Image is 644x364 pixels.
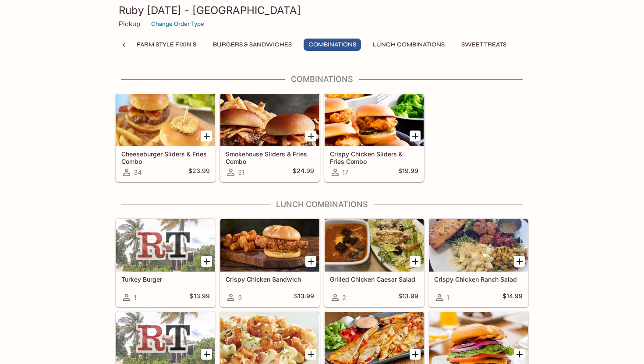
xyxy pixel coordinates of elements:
a: Crispy Chicken Sandwich3$13.99 [220,219,320,307]
button: Add Smokehouse Sliders & Fries Combo [305,131,316,141]
button: Combinations [304,39,361,51]
button: Burgers & Sandwiches [208,39,297,51]
div: Crispy Chicken Ranch Salad [429,219,528,272]
h5: $14.99 [502,292,523,303]
div: Cheeseburger Sliders & Fries Combo [116,94,215,146]
span: 17 [342,168,348,177]
div: Crispy Chicken Sliders & Fries Combo [325,94,424,146]
button: Sweet Treats [456,39,511,51]
h5: Smokehouse Sliders & Fries Combo [226,150,314,165]
div: Crispy Chicken Sandwich [220,219,319,272]
h5: Crispy Chicken Ranch Salad [434,276,523,283]
button: Add Parmesan Shrimp Pasta [305,349,316,360]
button: Add Turkey Burger [201,256,212,267]
button: Add Crispy Chicken Sliders & Fries Combo [410,131,421,141]
button: Add Crispy Chicken Ranch Salad [514,256,525,267]
span: 1 [446,293,449,302]
button: Change Order Type [147,17,208,31]
p: Pickup [119,20,140,28]
h5: $24.99 [293,167,314,177]
button: Add Crispy Chicken Sandwich [305,256,316,267]
h5: $13.99 [294,292,314,303]
button: Add Chicken Quesadilla [410,349,421,360]
h5: $19.99 [398,167,418,177]
a: Smokehouse Sliders & Fries Combo31$24.99 [220,93,320,182]
h5: Cheeseburger Sliders & Fries Combo [121,150,210,165]
a: Crispy Chicken Ranch Salad1$14.99 [428,219,528,307]
div: Turkey Burger [116,219,215,272]
h4: Lunch Combinations [115,200,529,209]
h5: Crispy Chicken Sandwich [226,276,314,283]
span: 3 [238,293,242,302]
h4: Combinations [115,74,529,84]
button: Add Grilled Chicken Caesar Salad [410,256,421,267]
span: 1 [134,293,136,302]
h5: Crispy Chicken Sliders & Fries Combo [330,150,418,165]
h5: $13.99 [398,292,418,303]
button: Add Classic Burger [201,349,212,360]
a: Turkey Burger1$13.99 [116,219,216,307]
a: Crispy Chicken Sliders & Fries Combo17$19.99 [324,93,424,182]
h3: Ruby [DATE] - [GEOGRAPHIC_DATA] [119,4,525,17]
span: 2 [342,293,346,302]
button: Lunch Combinations [368,39,449,51]
button: Farm Style Fixin's [132,39,201,51]
h5: Grilled Chicken Caesar Salad [330,276,418,283]
h5: $13.99 [190,292,210,303]
button: Add Bacon Cheeseburger [514,349,525,360]
h5: $23.99 [188,167,210,177]
a: Cheeseburger Sliders & Fries Combo34$23.99 [116,93,216,182]
div: Smokehouse Sliders & Fries Combo [220,94,319,146]
button: Add Cheeseburger Sliders & Fries Combo [201,131,212,141]
span: 31 [238,168,244,177]
h5: Turkey Burger [121,276,210,283]
span: 34 [134,168,142,177]
a: Grilled Chicken Caesar Salad2$13.99 [324,219,424,307]
div: Grilled Chicken Caesar Salad [325,219,424,272]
